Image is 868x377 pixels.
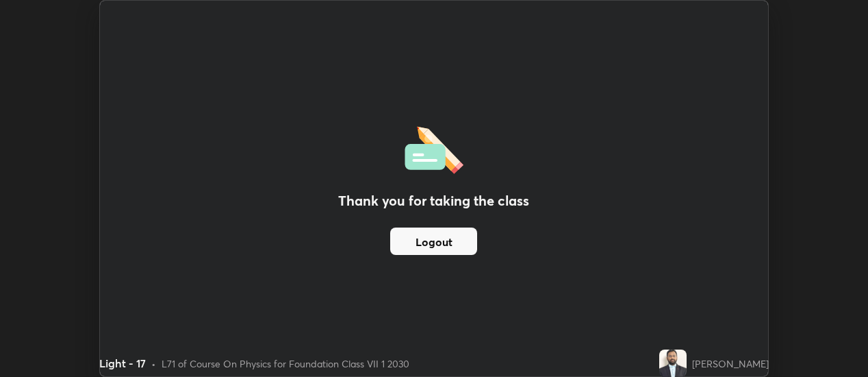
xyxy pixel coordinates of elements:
[151,356,156,371] div: •
[659,350,687,377] img: 75a22aada9954efd80210092d85c1652.jpg
[99,355,146,372] div: Light - 17
[338,191,529,211] h2: Thank you for taking the class
[390,228,477,255] button: Logout
[692,356,769,371] div: [PERSON_NAME]
[162,356,409,371] div: L71 of Course On Physics for Foundation Class VII 1 2030
[405,122,463,174] img: offlineFeedback.1438e8b3.svg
